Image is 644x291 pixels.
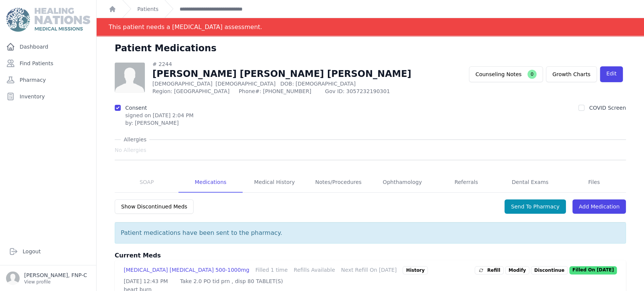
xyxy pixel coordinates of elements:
div: # 2244 [152,60,411,68]
a: Medical History [243,172,306,193]
div: Notification [97,18,644,36]
span: Phone#: [PHONE_NUMBER] [239,87,321,95]
p: Discontinue [531,266,568,274]
p: [DEMOGRAPHIC_DATA] [152,80,411,87]
a: Dental Exams [498,172,562,193]
span: DOB: [DEMOGRAPHIC_DATA] [280,81,356,87]
span: Gov ID: 3057232190301 [325,87,411,95]
div: Filled 1 time [255,266,288,274]
a: Patients [137,5,158,13]
a: Files [562,172,626,193]
span: 0 [527,70,536,79]
a: Pharmacy [3,72,93,87]
div: [MEDICAL_DATA] [MEDICAL_DATA] 500-1000mg [124,266,249,274]
span: Region: [GEOGRAPHIC_DATA] [152,87,234,95]
a: Logout [6,244,90,259]
img: Medical Missions EMR [6,8,90,32]
a: Find Patients [3,56,93,71]
div: by: [PERSON_NAME] [125,119,194,127]
a: Inventory [3,89,93,104]
label: COVID Screen [589,105,626,111]
span: No Allergies [115,146,146,154]
p: Filled On [DATE] [569,266,617,274]
button: Counseling Notes0 [469,66,543,82]
a: Referrals [434,172,498,193]
a: Dashboard [3,39,93,54]
p: View profile [24,279,87,285]
a: Growth Charts [546,66,597,82]
span: Allergies [121,136,149,143]
a: Medications [178,172,242,193]
p: [PERSON_NAME], FNP-C [24,271,87,279]
button: Show Discontinued Meds [115,199,194,214]
p: [DATE] 12:43 PM [124,277,168,285]
a: Ophthamology [370,172,434,193]
p: Patient medications have been sent to the pharmacy. [115,222,626,244]
p: Take 2.0 PO tid prn , disp 80 TABLET(S) [180,277,283,285]
a: Edit [600,66,623,82]
p: signed on [DATE] 2:04 PM [125,112,194,119]
h1: Patient Medications [115,42,217,54]
a: Modify [505,266,529,274]
h3: Current Meds [115,251,626,260]
nav: Tabs [115,172,626,193]
a: [PERSON_NAME], FNP-C View profile [6,271,90,285]
img: person-242608b1a05df3501eefc295dc1bc67a.jpg [115,63,145,93]
a: Add Medication [572,199,626,214]
div: This patient needs a [MEDICAL_DATA] assessment. [109,18,262,36]
div: Refills Available [294,266,335,274]
h1: [PERSON_NAME] [PERSON_NAME] [PERSON_NAME] [152,68,411,80]
label: Consent [125,105,147,111]
button: Send To Pharmacy [504,199,566,214]
a: Notes/Procedures [306,172,370,193]
a: SOAP [115,172,178,193]
span: [DEMOGRAPHIC_DATA] [215,81,275,87]
div: Next Refill On [DATE] [341,266,397,274]
div: History [403,266,428,274]
span: Refill [478,266,500,274]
